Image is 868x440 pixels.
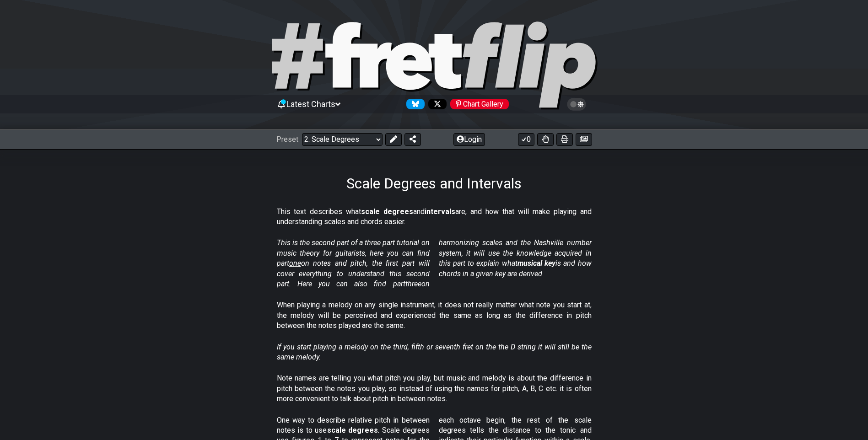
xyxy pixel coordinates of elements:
button: Login [453,133,485,146]
strong: scale degrees [361,207,413,216]
a: Follow #fretflip at Bluesky [403,99,425,109]
span: Toggle light / dark theme [571,100,582,108]
button: Share Preset [404,133,421,146]
p: Note names are telling you what pitch you play, but music and melody is about the difference in p... [277,373,592,404]
em: If you start playing a melody on the third, fifth or seventh fret on the the D string it will sti... [277,343,592,361]
a: Follow #fretflip at X [425,99,447,109]
span: one [289,259,301,268]
select: Preset [302,133,383,146]
button: Toggle Dexterity for all fretkits [537,133,554,146]
span: Latest Charts [286,99,335,109]
strong: intervals [425,207,455,216]
h1: Scale Degrees and Intervals [346,175,522,192]
button: Print [556,133,573,146]
span: three [405,279,421,288]
div: Chart Gallery [450,99,509,109]
p: When playing a melody on any single instrument, it does not really matter what note you start at,... [277,300,592,331]
strong: musical key [518,259,555,268]
strong: scale degrees [327,426,378,435]
a: #fretflip at Pinterest [447,99,509,109]
button: 0 [518,133,534,146]
span: Preset [276,135,298,144]
em: This is the second part of a three part tutorial on music theory for guitarists, here you can fin... [277,238,592,288]
p: This text describes what and are, and how that will make playing and understanding scales and cho... [277,207,592,227]
button: Edit Preset [385,133,402,146]
button: Create image [576,133,592,146]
